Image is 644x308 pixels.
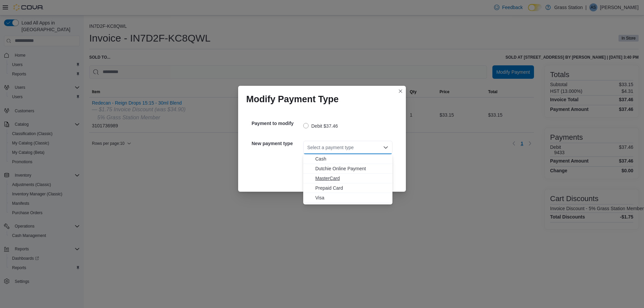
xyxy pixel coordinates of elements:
button: Close list of options [383,145,388,150]
label: Debit $37.46 [303,122,338,130]
button: MasterCard [303,174,392,183]
span: Cash [315,156,388,162]
button: Closes this modal window [396,87,405,95]
button: Visa [303,193,392,203]
span: MasterCard [315,175,388,182]
span: Visa [315,194,388,201]
button: Cash [303,154,392,164]
h5: Payment to modify [252,117,302,130]
h1: Modify Payment Type [246,94,339,105]
input: Accessible screen reader label [307,143,308,151]
span: Prepaid Card [315,185,388,191]
button: Prepaid Card [303,183,392,193]
span: Dutchie Online Payment [315,165,388,172]
h5: New payment type [252,137,302,150]
button: Dutchie Online Payment [303,164,392,174]
div: Choose from the following options [303,154,392,203]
